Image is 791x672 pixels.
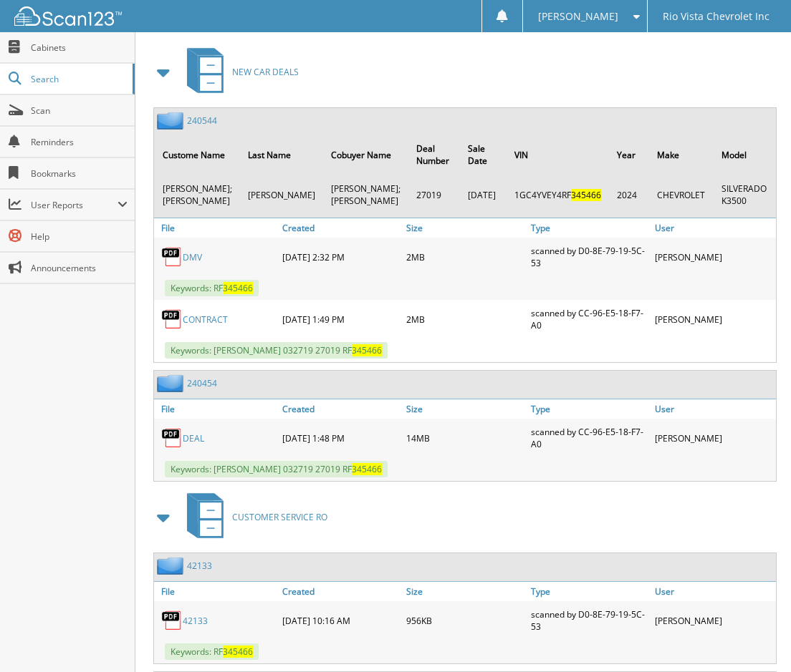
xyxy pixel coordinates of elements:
[232,66,299,78] span: NEW CAR DEALS
[403,605,527,636] div: 956KB
[31,167,128,180] span: Bookmarks
[31,73,125,85] span: Search
[223,646,253,658] span: 345466
[352,463,382,475] span: 345466
[403,399,527,419] a: Size
[183,432,204,444] a: DEAL
[527,399,652,419] a: Type
[527,241,652,273] div: scanned by D0-8E-79-19-5C-53
[527,422,652,454] div: scanned by CC-96-E5-18-F7-A0
[714,177,775,213] td: SILVERADO K3500
[527,605,652,636] div: scanned by D0-8E-79-19-5C-53
[157,374,187,392] img: folder2.png
[154,218,279,238] a: File
[650,134,713,175] th: Make
[610,134,648,175] th: Year
[279,422,403,454] div: [DATE] 1:48 PM
[461,134,506,175] th: Sale Date
[279,582,403,601] a: Created
[183,615,208,627] a: 42133
[279,241,403,273] div: [DATE] 2:32 PM
[651,399,776,419] a: User
[651,605,776,636] div: [PERSON_NAME]
[183,313,228,326] a: CONTRACT
[187,560,212,572] a: 42133
[409,177,459,213] td: 27019
[31,136,128,148] span: Reminders
[154,582,279,601] a: File
[571,189,601,201] span: 345466
[187,115,217,127] a: 240544
[241,177,322,213] td: [PERSON_NAME]
[651,303,776,335] div: [PERSON_NAME]
[223,282,253,294] span: 345466
[187,377,217,389] a: 240454
[279,303,403,335] div: [DATE] 1:49 PM
[403,582,527,601] a: Size
[610,177,648,213] td: 2024
[352,344,382,356] span: 345466
[507,177,608,213] td: 1GC4YVEY4RF
[165,342,388,359] span: Keywords: [PERSON_NAME] 032719 27019 RF
[178,44,299,100] a: NEW CAR DEALS
[461,177,506,213] td: [DATE]
[324,177,408,213] td: [PERSON_NAME];[PERSON_NAME]
[155,177,239,213] td: [PERSON_NAME];[PERSON_NAME]
[155,134,239,175] th: Custome Name
[161,246,183,268] img: PDF.png
[663,12,770,21] span: Rio Vista Chevrolet Inc
[31,42,128,54] span: Cabinets
[183,251,202,263] a: DMV
[403,218,527,238] a: Size
[165,461,388,477] span: Keywords: [PERSON_NAME] 032719 27019 RF
[403,422,527,454] div: 14MB
[165,280,259,296] span: Keywords: RF
[31,262,128,274] span: Announcements
[507,134,608,175] th: VIN
[161,427,183,449] img: PDF.png
[651,218,776,238] a: User
[31,104,128,117] span: Scan
[527,218,652,238] a: Type
[714,134,775,175] th: Model
[154,399,279,419] a: File
[527,303,652,335] div: scanned by CC-96-E5-18-F7-A0
[279,218,403,238] a: Created
[157,112,187,130] img: folder2.png
[651,241,776,273] div: [PERSON_NAME]
[232,511,327,523] span: CUSTOMER SERVICE RO
[538,12,618,21] span: [PERSON_NAME]
[527,582,652,601] a: Type
[409,134,459,175] th: Deal Number
[651,582,776,601] a: User
[165,643,259,660] span: Keywords: RF
[403,241,527,273] div: 2MB
[31,230,128,243] span: Help
[279,399,403,419] a: Created
[14,6,122,26] img: scan123-logo-white.svg
[241,134,322,175] th: Last Name
[178,489,327,545] a: CUSTOMER SERVICE RO
[161,610,183,631] img: PDF.png
[161,308,183,330] img: PDF.png
[403,303,527,335] div: 2MB
[279,605,403,636] div: [DATE] 10:16 AM
[31,199,118,211] span: User Reports
[719,603,791,672] iframe: Chat Widget
[157,557,187,575] img: folder2.png
[651,422,776,454] div: [PERSON_NAME]
[650,177,713,213] td: CHEVROLET
[324,134,408,175] th: Cobuyer Name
